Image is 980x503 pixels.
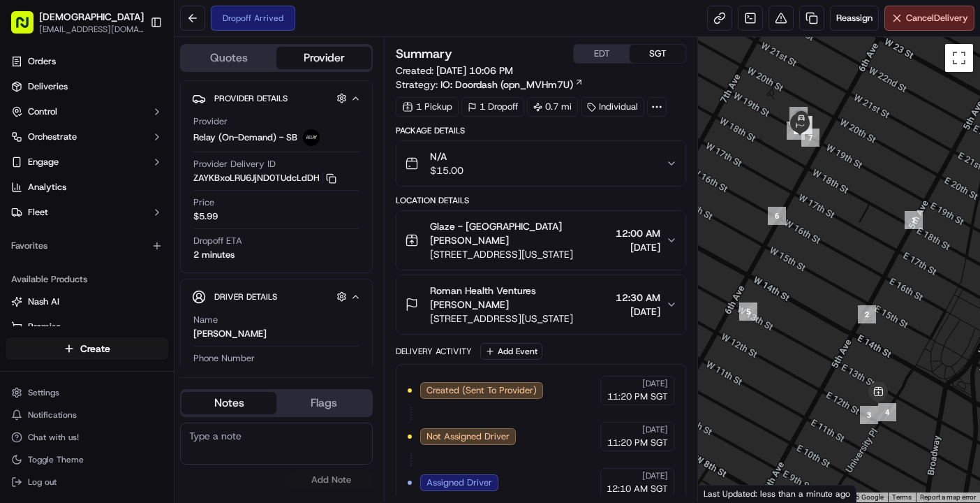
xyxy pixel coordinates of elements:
div: Favorites [6,235,168,257]
span: Roman Health Ventures [PERSON_NAME] [430,284,610,312]
div: Delivery Activity [396,346,472,357]
span: Promise [28,321,61,333]
span: Engage [28,156,59,168]
a: Analytics [6,176,168,198]
button: Provider Details [192,87,361,110]
span: [STREET_ADDRESS][US_STATE] [430,247,610,261]
span: $15.00 [430,163,463,177]
span: Glaze - [GEOGRAPHIC_DATA] [PERSON_NAME] [430,219,610,247]
span: Orchestrate [28,131,77,143]
button: Nash AI [6,291,168,313]
span: [DATE] [616,305,660,319]
span: 12:30 AM [616,291,660,305]
a: Deliveries [6,75,168,98]
span: Toggle Theme [28,454,84,465]
button: Orchestrate [6,126,168,148]
span: [DATE] [642,424,668,435]
button: Reassign [830,6,879,31]
span: Dropoff ETA [193,235,242,247]
a: Terms (opens in new tab) [892,493,912,501]
div: 10 [789,107,808,125]
button: Log out [6,472,168,492]
span: Deliveries [28,80,68,93]
span: Driver Details [214,291,277,302]
div: 2 [858,305,876,323]
span: Fleet [28,206,48,219]
span: Not Assigned Driver [426,430,510,443]
button: Promise [6,316,168,338]
div: 0.7 mi [527,97,578,117]
div: 3 [860,406,878,424]
span: $5.99 [193,210,218,223]
span: Analytics [28,181,66,194]
span: Reassign [836,12,873,24]
a: Promise [11,321,163,333]
button: Notifications [6,405,168,425]
a: Report a map error [920,493,976,501]
span: Settings [28,387,59,398]
div: 8 [787,122,805,140]
span: N/A [430,150,463,163]
div: 1 [905,211,923,229]
span: Create [80,342,110,356]
div: Location Details [396,195,686,206]
button: EDT [574,45,630,63]
span: Chat with us! [28,432,79,443]
span: Orders [28,55,56,68]
div: 4 [878,403,896,421]
button: [EMAIL_ADDRESS][DOMAIN_NAME] [39,24,144,35]
button: Create [6,337,168,360]
div: 2 minutes [193,249,235,261]
div: 7 [801,129,819,147]
span: IO: Doordash (opn_MVHm7U) [440,78,573,92]
h3: Summary [396,48,452,60]
button: Flags [276,392,371,414]
a: Open this area in Google Maps (opens a new window) [701,484,748,502]
span: 11:20 PM SGT [607,391,668,403]
button: [DEMOGRAPHIC_DATA][EMAIL_ADDRESS][DOMAIN_NAME] [6,6,144,39]
button: [DEMOGRAPHIC_DATA] [39,10,144,24]
span: Cancel Delivery [906,12,968,24]
span: Provider Details [214,93,288,104]
button: Quotes [181,47,276,69]
div: [PERSON_NAME] [193,328,267,340]
div: Last Updated: less than a minute ago [698,485,856,502]
button: Toggle Theme [6,450,168,469]
a: Orders [6,50,168,73]
div: Package Details [396,125,686,136]
span: Notifications [28,409,77,421]
div: 1 Pickup [396,97,459,117]
button: Fleet [6,201,168,224]
div: 1 Dropoff [461,97,524,117]
span: Nash AI [28,296,59,308]
a: Nash AI [11,296,163,308]
button: Control [6,101,168,123]
button: Glaze - [GEOGRAPHIC_DATA] [PERSON_NAME][STREET_ADDRESS][US_STATE]12:00 AM[DATE] [396,211,685,270]
span: [DATE] [642,470,668,481]
div: Available Products [6,268,168,291]
a: IO: Doordash (opn_MVHm7U) [440,78,584,92]
img: Google [701,484,748,502]
span: Created (Sent To Provider) [426,384,537,397]
span: Price [193,196,214,209]
button: Engage [6,151,168,173]
span: 12:10 AM SGT [607,483,668,495]
button: ZAYKBxoLRU6JjND0TUdcLdDH [193,172,336,184]
span: Control [28,105,57,118]
button: N/A$15.00 [396,141,685,186]
span: Relay (On-Demand) - SB [193,131,297,144]
span: [DATE] 10:06 PM [436,64,513,77]
div: 5 [739,302,757,321]
span: Assigned Driver [426,476,492,489]
span: Created: [396,64,513,78]
button: SGT [630,45,685,63]
button: Roman Health Ventures [PERSON_NAME][STREET_ADDRESS][US_STATE]12:30 AM[DATE] [396,275,685,334]
div: Individual [581,97,644,117]
div: Strategy: [396,78,584,92]
span: [DATE] [642,378,668,389]
span: [DATE] [616,240,660,254]
span: Name [193,314,218,326]
span: Log out [28,476,57,488]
